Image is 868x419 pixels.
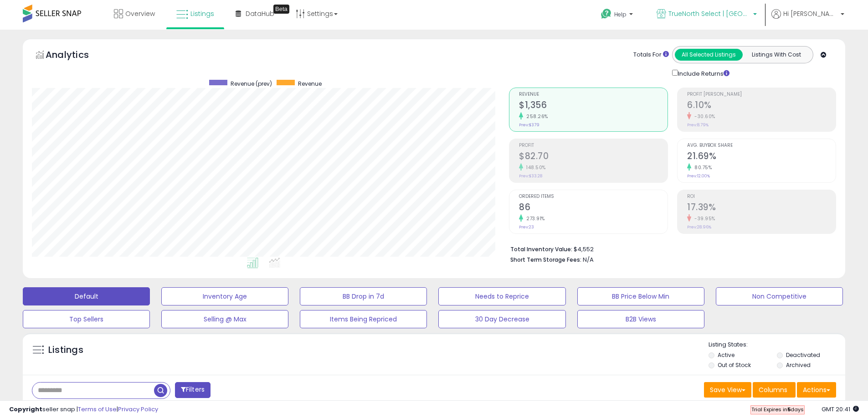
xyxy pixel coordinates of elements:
[577,287,704,305] button: BB Price Below Min
[438,310,565,328] button: 30 Day Decrease
[9,405,42,414] strong: Copyright
[519,92,668,97] span: Revenue
[300,310,427,328] button: Items Being Repriced
[523,113,548,120] small: 258.26%
[298,80,322,88] span: Revenue
[519,151,668,163] h2: $82.70
[175,382,211,398] button: Filters
[787,406,791,413] b: 5
[771,9,844,30] a: Hi [PERSON_NAME]
[687,224,711,230] small: Prev: 28.96%
[23,287,150,305] button: Default
[519,143,668,148] span: Profit
[519,194,668,199] span: Ordered Items
[753,382,796,398] button: Columns
[510,245,572,253] b: Total Inventory Value:
[786,361,811,369] label: Archived
[23,310,150,328] button: Top Sellers
[583,255,594,264] span: N/A
[716,287,843,305] button: Non Competitive
[665,68,740,78] div: Include Returns
[46,48,107,63] h5: Analytics
[718,361,751,369] label: Out of Stock
[691,113,715,120] small: -30.60%
[687,194,836,199] span: ROI
[759,385,787,394] span: Columns
[246,9,274,18] span: DataHub
[797,382,836,398] button: Actions
[577,310,704,328] button: B2B Views
[691,215,715,222] small: -39.95%
[438,287,565,305] button: Needs to Reprice
[273,5,289,14] div: Tooltip anchor
[9,405,158,414] div: seller snap | |
[742,49,810,61] button: Listings With Cost
[300,287,427,305] button: BB Drop in 7d
[519,173,542,179] small: Prev: $33.28
[523,164,546,171] small: 148.50%
[718,351,734,359] label: Active
[687,151,836,163] h2: 21.69%
[510,256,581,264] b: Short Term Storage Fees:
[704,382,751,398] button: Save View
[519,202,668,214] h2: 86
[687,202,836,214] h2: 17.39%
[786,351,820,359] label: Deactivated
[161,287,288,305] button: Inventory Age
[519,100,668,112] h2: $1,356
[231,80,272,88] span: Revenue (prev)
[822,405,859,414] span: 2025-09-16 20:41 GMT
[118,405,158,414] a: Privacy Policy
[668,9,750,18] span: TrueNorth Select | [GEOGRAPHIC_DATA]
[687,122,709,128] small: Prev: 8.79%
[633,51,669,59] div: Totals For
[594,1,642,30] a: Help
[601,8,612,20] i: Get Help
[161,310,288,328] button: Selling @ Max
[751,406,804,413] span: Trial Expires in days
[519,224,534,230] small: Prev: 23
[687,173,710,179] small: Prev: 12.00%
[125,9,155,18] span: Overview
[523,215,545,222] small: 273.91%
[691,164,712,171] small: 80.75%
[510,243,829,254] li: $4,552
[687,92,836,97] span: Profit [PERSON_NAME]
[709,341,845,349] p: Listing States:
[48,344,83,357] h5: Listings
[190,9,214,18] span: Listings
[519,122,539,128] small: Prev: $379
[783,9,838,18] span: Hi [PERSON_NAME]
[78,405,117,414] a: Terms of Use
[687,100,836,112] h2: 6.10%
[614,10,627,18] span: Help
[675,49,743,61] button: All Selected Listings
[687,143,836,148] span: Avg. Buybox Share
